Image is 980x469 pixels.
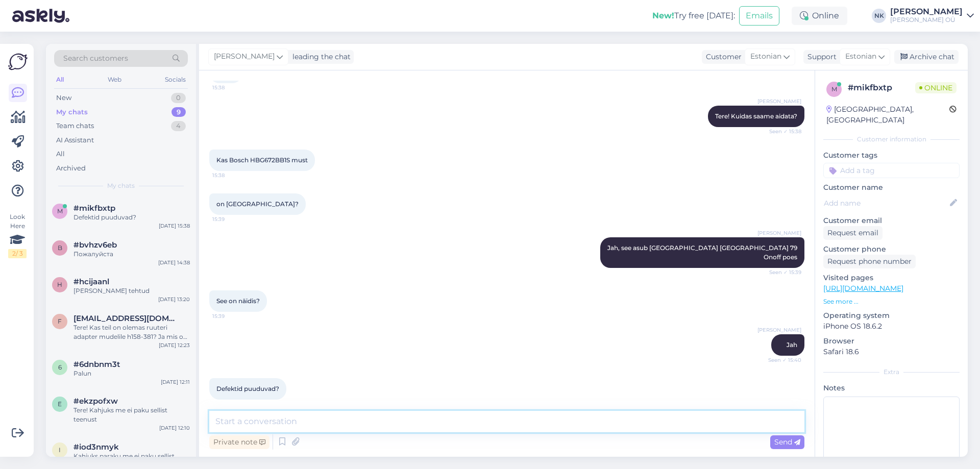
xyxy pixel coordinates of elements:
[216,200,299,208] span: on [GEOGRAPHIC_DATA]?
[823,135,960,144] div: Customer information
[73,406,190,424] div: Tere! Kahjuks me ei paku sellist teenust
[159,424,190,432] div: [DATE] 12:10
[58,363,62,371] span: 6
[915,82,957,93] span: Online
[715,112,797,120] span: Tere! Kuidas saame aidata?
[159,222,190,230] div: [DATE] 15:38
[56,107,88,117] div: My chats
[763,356,801,364] span: Seen ✓ 15:40
[823,383,960,393] p: Notes
[823,244,960,255] p: Customer phone
[56,135,94,145] div: AI Assistant
[757,326,801,334] span: [PERSON_NAME]
[739,6,779,26] button: Emails
[171,107,186,117] div: 9
[787,341,797,349] span: Jah
[73,397,118,406] span: #ekzpofxw
[209,435,269,449] div: Private note
[212,312,251,320] span: 15:39
[214,51,275,62] span: [PERSON_NAME]
[212,215,251,223] span: 15:39
[73,277,109,286] span: #hcijaanl
[702,52,742,62] div: Customer
[8,249,27,258] div: 2 / 3
[73,442,119,452] span: #iod3nmyk
[894,50,959,64] div: Archive chat
[890,16,963,24] div: [PERSON_NAME] OÜ
[823,226,883,240] div: Request email
[823,336,960,347] p: Browser
[826,104,949,126] div: [GEOGRAPHIC_DATA], [GEOGRAPHIC_DATA]
[750,51,781,62] span: Estonian
[59,446,61,454] span: i
[823,347,960,357] p: Safari 18.6
[212,400,251,408] span: 15:40
[823,273,960,283] p: Visited pages
[823,150,960,161] p: Customer tags
[823,255,916,268] div: Request phone number
[792,7,847,25] div: Online
[212,84,251,91] span: 15:38
[58,244,62,252] span: b
[56,149,65,159] div: All
[652,10,735,22] div: Try free [DATE]:
[823,215,960,226] p: Customer email
[73,240,117,250] span: #bvhzv6eb
[823,310,960,321] p: Operating system
[171,93,186,103] div: 0
[763,268,801,276] span: Seen ✓ 15:39
[161,378,190,386] div: [DATE] 12:11
[56,93,71,103] div: New
[216,385,279,392] span: Defektid puuduvad?
[212,171,251,179] span: 15:38
[171,121,186,131] div: 4
[73,286,190,295] div: [PERSON_NAME] tehtud
[56,121,94,131] div: Team chats
[848,82,915,94] div: # mikfbxtp
[158,259,190,266] div: [DATE] 14:38
[57,207,63,215] span: m
[824,198,948,209] input: Add name
[763,128,801,135] span: Seen ✓ 15:38
[823,182,960,193] p: Customer name
[8,52,28,71] img: Askly Logo
[803,52,837,62] div: Support
[890,8,963,16] div: [PERSON_NAME]
[823,321,960,332] p: iPhone OS 18.6.2
[831,85,837,93] span: m
[652,11,674,20] b: New!
[73,213,190,222] div: Defektid puuduvad?
[63,53,128,64] span: Search customers
[845,51,876,62] span: Estonian
[823,297,960,306] p: See more ...
[57,281,62,288] span: h
[73,250,190,259] div: Пожалуйста
[872,9,886,23] div: NK
[774,437,800,447] span: Send
[107,181,135,190] span: My chats
[8,212,27,258] div: Look Here
[73,323,190,341] div: Tere! Kas teil on olemas ruuteri adapter mudelile h158-381? Ja mis on hind?
[216,297,260,305] span: See on näidis?
[58,400,62,408] span: e
[158,295,190,303] div: [DATE] 13:20
[56,163,86,174] div: Archived
[823,367,960,377] div: Extra
[73,369,190,378] div: Palun
[288,52,351,62] div: leading the chat
[54,73,66,86] div: All
[216,156,308,164] span: Kas Bosch HBG672BB1S must
[163,73,188,86] div: Socials
[58,317,62,325] span: f
[73,204,115,213] span: #mikfbxtp
[823,284,903,293] a: [URL][DOMAIN_NAME]
[823,163,960,178] input: Add a tag
[890,8,974,24] a: [PERSON_NAME][PERSON_NAME] OÜ
[73,314,180,323] span: fetrif@mail.ru
[757,229,801,237] span: [PERSON_NAME]
[159,341,190,349] div: [DATE] 12:23
[757,97,801,105] span: [PERSON_NAME]
[73,360,120,369] span: #6dnbnm3t
[106,73,124,86] div: Web
[607,244,799,261] span: Jah, see asub [GEOGRAPHIC_DATA] [GEOGRAPHIC_DATA] 79 Onoff poes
